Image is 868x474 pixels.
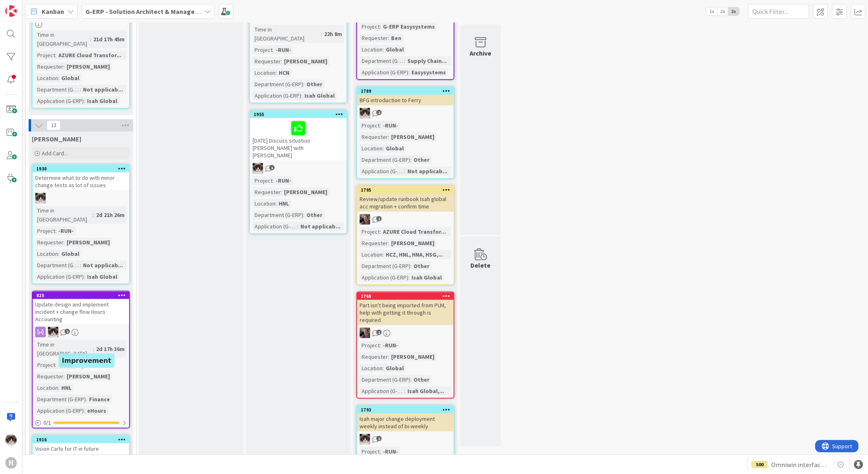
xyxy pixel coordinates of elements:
div: 1793Isah major change deployment weekly instead of bi-weekly [357,406,454,432]
div: Project [360,22,380,31]
div: Other [412,155,432,164]
div: 1916Vision Carlo for IT in future [33,436,129,454]
div: 2d 21h 26m [94,210,127,219]
div: -RUN- [381,447,400,456]
div: Global [384,364,406,373]
span: 2 [65,329,70,334]
div: Time in [GEOGRAPHIC_DATA] [35,340,93,358]
div: [PERSON_NAME] [65,238,112,247]
div: Department (G-ERP) [253,80,303,89]
div: Application (G-ERP) [360,273,408,282]
b: G-ERP - Solution Architect & Management [85,7,210,16]
div: Kv [357,108,454,118]
span: 1 [376,436,382,441]
div: HNL [277,199,291,208]
span: : [63,62,65,71]
div: [PERSON_NAME] [65,62,112,71]
div: Review/update runbook Isah global acc migration + confirm time [357,194,454,212]
div: Application (G-ERP) [360,167,404,176]
div: HCN [277,68,291,77]
div: Finance [87,395,112,404]
div: Kv [33,327,129,338]
div: BF [357,214,454,225]
div: Application (G-ERP) [35,96,84,105]
span: : [55,226,56,235]
div: Department (G-ERP) [35,85,80,94]
div: Isah Global [409,273,444,282]
div: Vision Carlo for IT in future [33,443,129,454]
a: 1955[DATE] Discuss situation [PERSON_NAME] with [PERSON_NAME]KvProject:-RUN-Requester:[PERSON_NAM... [249,110,347,234]
div: Project [253,45,273,54]
div: Other [304,210,324,219]
div: 1789 [361,88,454,94]
div: Department (G-ERP) [253,210,303,219]
span: : [383,250,384,259]
div: -RUN- [381,341,400,350]
div: 1768 [357,293,454,300]
span: : [388,132,389,141]
span: : [388,239,389,248]
div: Not applicab... [405,167,450,176]
span: : [55,360,56,369]
span: : [410,155,412,164]
span: : [93,210,94,219]
div: Not applicab... [81,261,125,270]
div: -RUN- [274,176,293,185]
div: 21d 17h 45m [91,35,127,44]
div: Delete [471,260,491,270]
div: Department (G-ERP) [360,262,410,271]
span: : [410,262,412,271]
div: Time in [GEOGRAPHIC_DATA] [35,30,90,48]
span: : [281,57,282,66]
div: 1930 [36,166,129,172]
div: 0/1 [33,418,129,428]
div: Department (G-ERP) [360,375,410,384]
a: 825Update design and implement incident + change flow Hours AccountingKvTime in [GEOGRAPHIC_DATA]... [32,291,130,429]
span: : [380,22,381,31]
div: Application (G-ERP) [360,68,408,77]
div: Determine what to do with minor change tests as lot of issues [33,172,129,190]
span: : [90,35,91,44]
span: : [297,222,298,231]
div: Global [384,144,406,153]
div: -RUN- [381,121,400,130]
div: 1916 [36,437,129,443]
div: Easysystems [409,68,448,77]
div: Kv [250,163,347,174]
span: 2x [717,7,728,16]
div: Location [253,68,275,77]
div: Time in [GEOGRAPHIC_DATA] [35,206,93,224]
span: Kevin [32,135,81,143]
span: : [380,447,381,456]
div: Supply Chain... [405,56,449,65]
span: 1 [269,165,275,170]
span: : [80,85,81,94]
img: Kv [360,434,370,445]
div: Requester [360,352,388,361]
div: 500 [752,461,768,468]
span: : [383,144,384,153]
span: : [410,375,412,384]
div: 1768 [361,293,454,299]
div: Archive [470,48,492,58]
div: AZURE Cloud Transfor... [56,51,123,60]
div: BFG introduction to Ferry [357,95,454,105]
div: AZURE Cloud Transfor... [381,227,448,236]
div: Part isn't being imported from PLM, help with getting it through is required [357,300,454,325]
div: 22h 8m [322,29,344,38]
div: [DATE] Discuss situation [PERSON_NAME] with [PERSON_NAME] [250,118,347,161]
div: Location [35,74,58,83]
div: Kv [357,434,454,445]
div: Application (G-ERP) [35,406,84,415]
div: [PERSON_NAME] [282,188,329,197]
div: Not applicab... [298,222,342,231]
span: : [388,34,389,42]
div: 1955 [250,111,347,118]
span: Add Card... [42,150,68,157]
span: 1 [376,216,382,221]
div: Project [360,121,380,130]
div: Application (G-ERP) [253,222,297,231]
span: : [55,51,56,60]
div: Project [360,227,380,236]
div: Location [35,249,58,258]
